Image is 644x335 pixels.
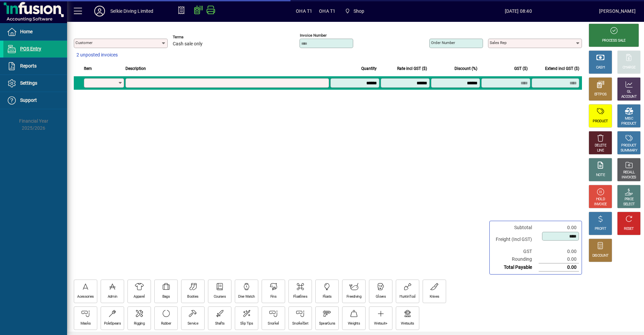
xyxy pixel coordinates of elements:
span: OHA T1 [319,6,335,16]
span: OHA T1 [296,6,312,16]
span: Cash sale only [173,41,203,47]
a: Home [3,24,67,40]
div: CHARGE [623,65,636,70]
span: Description [125,65,146,72]
div: LINE [597,148,604,153]
span: 2 unposted invoices [76,51,118,58]
td: Freight (Incl GST) [492,232,539,248]
div: MISC [625,116,633,121]
div: Floats [323,294,332,299]
mat-label: Invoice number [300,33,327,38]
a: Settings [3,75,67,92]
div: Courses [214,294,226,299]
div: Wetsuit+ [374,321,387,326]
td: 0.00 [539,263,579,271]
div: HOLD [596,197,605,202]
div: PRODUCT [621,121,636,126]
span: Extend incl GST ($) [545,65,579,72]
div: Knives [430,294,439,299]
div: INVOICES [622,175,636,180]
div: Bags [162,294,170,299]
div: ACCOUNT [621,94,637,99]
div: [PERSON_NAME] [599,6,636,16]
span: Quantity [361,65,377,72]
div: CASH [596,65,605,70]
td: Total Payable [492,263,539,271]
td: Rounding [492,255,539,263]
div: Admin [108,294,117,299]
span: Item [84,65,92,72]
div: Dive Watch [238,294,255,299]
div: Gloves [376,294,386,299]
div: INVOICE [594,202,606,207]
span: [DATE] 08:40 [438,6,599,16]
div: SELECT [623,202,635,207]
span: Shop [342,5,367,17]
a: Reports [3,58,67,75]
div: RECALL [623,170,635,175]
div: PRICE [625,197,634,202]
div: Shafts [215,321,225,326]
div: SUMMARY [621,148,637,153]
span: Shop [354,6,365,16]
button: Profile [89,5,110,17]
button: 2 unposted invoices [74,49,120,61]
div: HuntinTool [399,294,415,299]
div: RESET [624,226,634,232]
div: Rigging [134,321,145,326]
span: Terms [173,35,213,39]
span: Settings [20,80,37,86]
div: Booties [187,294,198,299]
div: PoleSpears [104,321,121,326]
td: 0.00 [539,224,579,232]
div: PROCESS SALE [602,38,626,43]
div: Rubber [161,321,171,326]
td: 0.00 [539,255,579,263]
div: NOTE [596,173,605,178]
span: Reports [20,63,37,69]
span: Home [20,29,33,34]
div: Snorkel [268,321,279,326]
div: SnorkelSet [292,321,308,326]
a: Support [3,92,67,109]
span: Discount (%) [454,65,477,72]
span: Support [20,97,37,103]
td: Subtotal [492,224,539,232]
div: EFTPOS [594,92,607,97]
div: Selkie Diving Limited [110,6,154,16]
span: Rate incl GST ($) [397,65,427,72]
div: Floatlines [293,294,307,299]
div: GL [627,89,631,94]
div: PRODUCT [593,119,608,124]
div: Weights [348,321,360,326]
div: Acessories [77,294,94,299]
div: Masks [80,321,91,326]
td: 0.00 [539,248,579,255]
div: DISCOUNT [592,253,608,258]
div: PROFIT [595,226,606,232]
div: PRODUCT [621,143,636,148]
div: SpearGuns [319,321,335,326]
div: Fins [270,294,276,299]
div: Service [187,321,198,326]
mat-label: Customer [75,40,93,45]
span: POS Entry [20,46,41,51]
div: Apparel [133,294,145,299]
mat-label: Order number [431,40,455,45]
div: DELETE [595,143,606,148]
div: Freediving [346,294,361,299]
td: GST [492,248,539,255]
mat-label: Sales rep [490,40,506,45]
div: Slip Tips [240,321,253,326]
span: GST ($) [514,65,528,72]
div: Wetsuits [401,321,414,326]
